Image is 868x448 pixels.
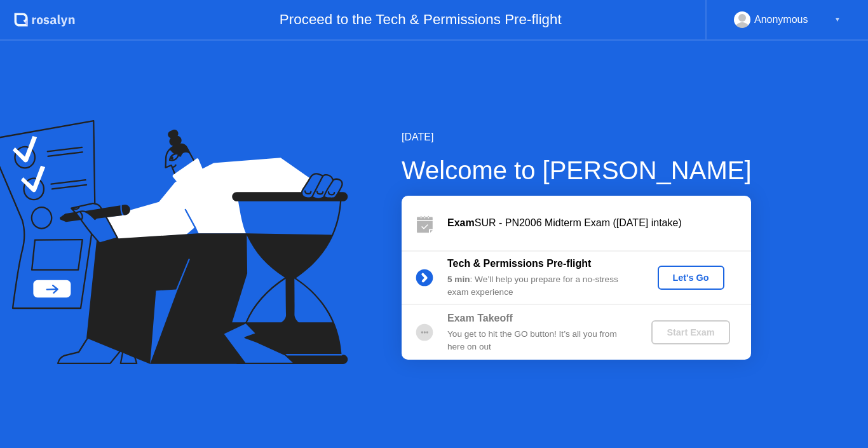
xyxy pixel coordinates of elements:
[447,215,751,231] div: SUR - PN2006 Midterm Exam ([DATE] intake)
[447,258,591,269] b: Tech & Permissions Pre-flight
[834,11,841,28] div: ▼
[658,266,724,290] button: Let's Go
[402,130,752,145] div: [DATE]
[651,320,729,344] button: Start Exam
[656,327,724,337] div: Start Exam
[402,151,752,189] div: Welcome to [PERSON_NAME]
[447,217,475,228] b: Exam
[663,273,719,283] div: Let's Go
[447,275,470,284] b: 5 min
[447,313,513,323] b: Exam Takeoff
[447,273,630,299] div: : We’ll help you prepare for a no-stress exam experience
[447,328,630,354] div: You get to hit the GO button! It’s all you from here on out
[754,11,808,28] div: Anonymous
